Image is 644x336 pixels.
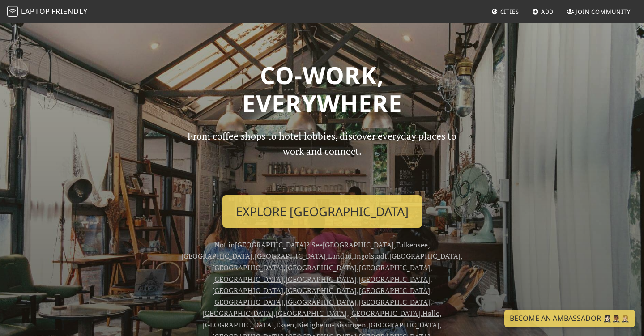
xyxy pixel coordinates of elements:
[354,251,387,261] a: Ingolstadt
[396,240,428,250] a: Falkensee
[389,251,461,261] a: [GEOGRAPHIC_DATA]
[297,320,366,330] a: Bietigheim-Bissingen
[32,61,612,118] h1: Co-work, Everywhere
[504,310,635,327] a: Become an Ambassador 🤵🏻‍♀️🤵🏾‍♂️🤵🏼‍♀️
[276,308,347,318] a: [GEOGRAPHIC_DATA]
[7,6,18,17] img: LaptopFriendly
[576,8,631,16] span: Join Community
[529,4,558,20] a: Add
[563,4,634,20] a: Join Community
[359,297,430,307] a: [GEOGRAPHIC_DATA]
[359,285,430,295] a: [GEOGRAPHIC_DATA]
[212,274,283,284] a: [GEOGRAPHIC_DATA]
[488,4,523,20] a: Cities
[222,195,422,228] a: Explore [GEOGRAPHIC_DATA]
[21,6,50,16] span: Laptop
[500,8,519,16] span: Cities
[368,320,439,330] a: [GEOGRAPHIC_DATA]
[286,263,357,272] a: [GEOGRAPHIC_DATA]
[359,274,430,284] a: [GEOGRAPHIC_DATA]
[51,6,87,16] span: Friendly
[286,285,357,295] a: [GEOGRAPHIC_DATA]
[286,297,357,307] a: [GEOGRAPHIC_DATA]
[181,251,252,261] a: [GEOGRAPHIC_DATA]
[212,263,283,272] a: [GEOGRAPHIC_DATA]
[212,297,283,307] a: [GEOGRAPHIC_DATA]
[212,285,283,295] a: [GEOGRAPHIC_DATA]
[323,240,394,250] a: [GEOGRAPHIC_DATA]
[203,320,274,330] a: [GEOGRAPHIC_DATA]
[202,308,273,318] a: [GEOGRAPHIC_DATA]
[7,4,88,20] a: LaptopFriendly LaptopFriendly
[276,320,294,330] a: Essen
[328,251,352,261] a: Landau
[255,251,326,261] a: [GEOGRAPHIC_DATA]
[422,308,439,318] a: Halle
[541,8,554,16] span: Add
[359,263,430,272] a: [GEOGRAPHIC_DATA]
[286,274,357,284] a: [GEOGRAPHIC_DATA]
[349,308,420,318] a: [GEOGRAPHIC_DATA]
[180,128,465,188] p: From coffee shops to hotel lobbies, discover everyday places to work and connect.
[235,240,306,250] a: [GEOGRAPHIC_DATA]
